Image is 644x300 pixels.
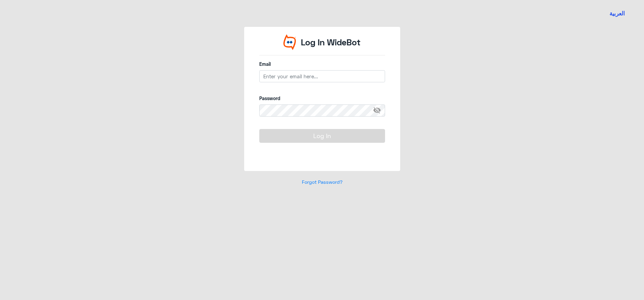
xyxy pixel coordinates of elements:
[259,129,385,142] button: Log In
[283,34,296,50] img: Widebot Logo
[301,36,361,49] p: Log In WideBot
[605,5,629,22] a: Switch language
[609,9,625,18] button: العربية
[259,60,385,68] label: Email
[302,179,342,185] a: Forgot Password?
[373,104,385,117] span: visibility_off
[259,95,385,102] label: Password
[259,70,385,82] input: Enter your email here...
